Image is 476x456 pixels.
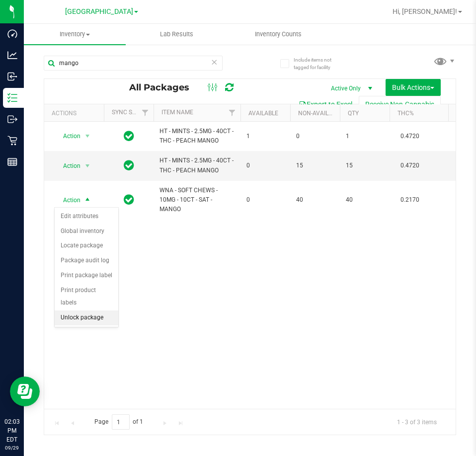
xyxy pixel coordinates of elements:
[54,159,81,173] span: Action
[129,82,199,93] span: All Packages
[296,195,334,205] span: 40
[55,224,118,239] li: Global inventory
[224,104,240,121] a: Filter
[124,129,134,143] span: In Sync
[54,193,81,207] span: Action
[86,414,152,430] span: Page of 1
[4,444,19,452] p: 09/29
[4,417,19,444] p: 02:03 PM EDT
[24,24,126,45] a: Inventory
[55,310,118,325] li: Unlock package
[112,414,130,430] input: 1
[346,161,384,170] span: 15
[44,56,223,71] input: Search Package ID, Item Name, SKU, Lot or Part Number...
[124,158,134,172] span: In Sync
[346,195,384,205] span: 40
[161,109,193,116] a: Item Name
[55,253,118,268] li: Package audit log
[159,156,235,175] span: HT - MINTS - 2.5MG - 40CT - THC - PEACH MANGO
[55,283,118,310] li: Print product labels
[7,72,17,81] inline-svg: Inbound
[55,268,118,283] li: Print package label
[10,377,40,406] iframe: Resource center
[137,104,154,121] a: Filter
[81,159,94,173] span: select
[359,96,441,113] button: Receive Non-Cannabis
[296,132,334,141] span: 0
[81,193,94,207] span: select
[81,129,94,143] span: select
[389,414,445,429] span: 1 - 3 of 3 items
[55,209,118,224] li: Edit attributes
[126,24,228,45] a: Lab Results
[159,127,235,146] span: HT - MINTS - 2.5MG - 40CT - THC - PEACH MANGO
[346,132,384,141] span: 1
[292,96,359,113] button: Export to Excel
[52,110,100,117] div: Actions
[228,24,329,45] a: Inventory Counts
[298,110,342,117] a: Non-Available
[386,79,441,96] button: Bulk Actions
[396,158,424,173] span: 0.4720
[112,109,150,116] a: Sync Status
[397,110,414,117] a: THC%
[7,50,17,60] inline-svg: Analytics
[7,157,17,167] inline-svg: Reports
[24,30,126,39] span: Inventory
[393,7,457,15] span: Hi, [PERSON_NAME]!
[246,195,284,205] span: 0
[246,161,284,170] span: 0
[7,136,17,146] inline-svg: Retail
[55,238,118,253] li: Locate package
[124,193,134,207] span: In Sync
[396,129,424,144] span: 0.4720
[248,110,278,117] a: Available
[159,186,235,215] span: WNA - SOFT CHEWS - 10MG - 10CT - SAT - MANGO
[7,93,17,103] inline-svg: Inventory
[392,83,434,91] span: Bulk Actions
[294,56,343,71] span: Include items not tagged for facility
[396,193,424,207] span: 0.2170
[348,110,359,117] a: Qty
[54,129,81,143] span: Action
[211,56,218,69] span: Clear
[246,132,284,141] span: 1
[241,30,315,39] span: Inventory Counts
[7,114,17,124] inline-svg: Outbound
[296,161,334,170] span: 15
[147,30,207,39] span: Lab Results
[65,7,133,16] span: [GEOGRAPHIC_DATA]
[7,29,17,39] inline-svg: Dashboard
